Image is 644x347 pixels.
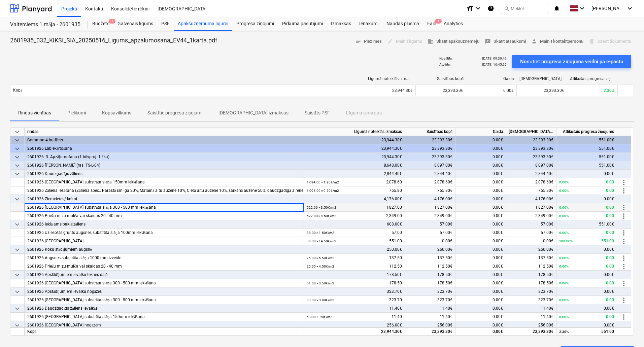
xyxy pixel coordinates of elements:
[506,321,556,329] div: 256.00€
[455,271,506,279] div: 0.00€
[27,220,301,229] div: 2601926 Ieklājams paklājzāliens
[556,161,617,170] div: 551.00€
[559,254,614,262] div: 0.00
[174,17,232,31] div: Apakšuzņēmuma līgumi
[13,195,21,203] span: keyboard_arrow_down
[503,88,514,93] span: 0.00€
[439,62,450,67] p: Atvērts :
[437,188,452,193] span: 765.80€
[304,136,405,144] div: 23,944.30€
[455,136,506,144] div: 0.00€
[307,281,334,285] small: 51.00 × 3.50€ / m2
[506,287,556,296] div: 323.70€
[307,237,402,245] div: 551.00
[27,254,301,262] div: 2601926 Augsnes substrāta slāņa 1000 mm izveide
[355,38,361,44] span: notes
[538,281,553,285] span: 178.50€
[559,313,614,321] div: 0.00
[559,296,614,304] div: 0.00
[307,254,402,262] div: 137.50
[27,262,301,271] div: 2601926 Priežu mizu mulča vai skaidas 20 - 40 mm
[455,153,506,161] div: 0.00€
[440,17,467,31] a: Analytics
[559,329,569,333] small: 2.30%
[556,170,617,178] div: 0.00€
[405,195,455,203] div: 4,176.00€
[529,36,586,47] button: Mainīt kontaktpersonu
[620,313,628,321] span: more_vert
[493,255,503,260] span: 0.00€
[556,144,617,153] div: 551.00€
[307,296,402,304] div: 323.70
[559,256,569,260] small: 0.00%
[610,315,644,347] iframe: Chat Widget
[13,153,21,161] span: keyboard_arrow_down
[578,4,586,12] i: keyboard_arrow_down
[18,109,51,116] p: Rindas vienības
[559,237,614,245] div: 551.00
[428,38,479,45] span: Skatīt apakšuzņēmēju
[113,17,157,31] a: Galvenais līgums
[13,128,21,136] span: keyboard_arrow_down
[352,36,385,47] button: Piezīmes
[423,17,440,31] a: Faili1
[439,56,452,61] p: Nosūtīts :
[327,17,355,31] a: Izmaksas
[405,170,455,178] div: 2,844.40€
[559,212,614,220] div: 0.00
[27,279,301,287] div: 2601926 [GEOGRAPHIC_DATA] substrāta slāņa 300 - 500 mm ieklāšana
[13,170,21,178] span: keyboard_arrow_down
[506,161,556,170] div: 8,097.00€
[504,6,509,11] span: search
[232,17,278,31] div: Progresa ziņojumi
[405,326,455,335] div: 23,393.30€
[559,180,569,184] small: 0.00%
[405,245,455,254] div: 250.00€
[304,287,405,296] div: 323.70€
[493,213,503,218] span: 0.00€
[307,212,402,220] div: 2,349.00
[102,109,131,116] p: Kopsavilkums
[27,170,301,178] div: 2601926 Daudzgadīgs zāliens
[27,321,301,329] div: 2601926 [GEOGRAPHIC_DATA] nogāzēm
[506,170,556,178] div: 2,844.40€
[493,281,503,285] span: 0.00€
[13,88,22,93] p: Kopā
[304,271,405,279] div: 178.50€
[559,214,569,218] small: 0.00%
[519,76,565,81] div: [DEMOGRAPHIC_DATA] izmaksas
[13,162,21,170] span: keyboard_arrow_down
[437,264,452,269] span: 112.50€
[538,188,553,193] span: 765.80€
[506,245,556,254] div: 250.00€
[559,279,614,287] div: 0.00
[304,321,405,329] div: 256.00€
[442,239,452,243] span: 0.00€
[13,271,21,279] span: keyboard_arrow_down
[437,281,452,285] span: 178.50€
[559,231,569,235] small: 0.00%
[559,229,614,237] div: 0.00
[157,17,174,31] a: PSF
[506,326,556,335] div: 23,393.30€
[27,237,301,245] div: 2601926 [GEOGRAPHIC_DATA]
[455,287,506,296] div: 0.00€
[626,4,634,12] i: keyboard_arrow_down
[556,245,617,254] div: 0.00€
[418,76,464,81] div: Saistības kopā
[604,88,615,93] span: 2.30%
[67,109,86,116] p: Pielikumi
[512,55,631,68] button: Nosūtiet progresa ziņojuma veidni pa e-pastu
[559,203,614,212] div: 0.00
[455,195,506,203] div: 0.00€
[541,230,553,235] span: 57.00€
[559,298,569,302] small: 0.00%
[304,170,405,178] div: 2,844.40€
[278,17,327,31] div: Pirkuma pasūtījumi
[591,6,625,11] span: [PERSON_NAME][GEOGRAPHIC_DATA]
[556,136,617,144] div: 551.00€
[13,305,21,313] span: keyboard_arrow_down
